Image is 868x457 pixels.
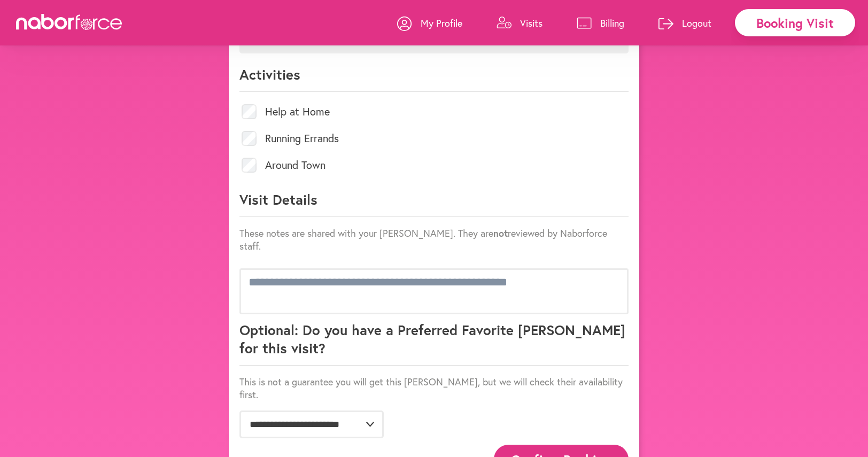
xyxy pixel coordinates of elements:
label: Help at Home [265,106,330,117]
p: My Profile [421,17,462,29]
p: These notes are shared with your [PERSON_NAME]. They are reviewed by Naborforce staff. [239,227,629,252]
a: Visits [497,7,542,39]
strong: not [493,227,508,239]
a: My Profile [397,7,462,39]
p: Activities [239,65,629,92]
p: Billing [600,17,624,29]
div: Booking Visit [735,9,855,36]
p: Visit Details [239,190,629,217]
p: This is not a guarantee you will get this [PERSON_NAME], but we will check their availability first. [239,375,629,401]
label: Running Errands [265,133,339,144]
p: Logout [682,17,711,29]
a: Billing [577,7,624,39]
p: Visits [520,17,542,29]
p: Optional: Do you have a Preferred Favorite [PERSON_NAME] for this visit? [239,321,629,366]
a: Logout [658,7,711,39]
label: Around Town [265,160,325,171]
